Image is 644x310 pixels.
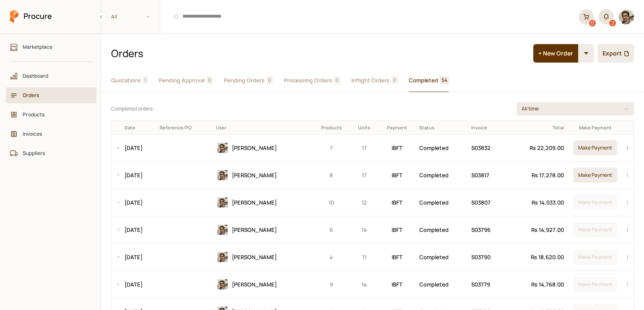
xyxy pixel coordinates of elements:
a: [DATE] [125,144,143,152]
span: 1 [143,76,148,84]
span: Inflight Orders [351,76,390,85]
p: 14 [354,280,375,289]
p: IBFT on Delivery [381,171,413,180]
p: 9 [314,280,348,289]
span: [PERSON_NAME] [232,199,277,206]
p: 4 [314,253,348,262]
span: Completed [409,76,438,85]
span: Procure [23,11,52,21]
span: All [101,10,160,24]
h1: Orders [111,46,527,60]
div: Fawad Qureshi [216,196,309,209]
td: S03790 [468,244,507,271]
p: All time [522,105,540,113]
p: IBFT on Delivery [381,144,413,152]
p: Completed orders [111,105,507,113]
span: [PERSON_NAME] [232,144,277,152]
th: Make Payment [567,121,624,134]
a: Procure [10,10,52,24]
span: 0 [266,76,273,84]
a: [DATE] [125,253,143,261]
a: [DATE] [125,171,143,179]
button: All time [517,102,634,116]
th: User [213,121,312,134]
td: Completed [416,189,469,216]
th: Invoice [468,121,507,134]
button: Make Payment [573,222,617,237]
a: 0 [579,9,594,24]
span: All [111,13,117,21]
a: [DATE] [125,281,143,288]
p: 12 [354,198,375,207]
a: [DATE] [125,199,143,206]
button: Make Payment [573,195,617,210]
span: Invoices [23,130,86,138]
td: S03817 [468,162,507,189]
p: IBFT on Delivery [381,198,413,207]
th: Products [312,121,351,134]
div: Fawad Qureshi [216,250,309,264]
a: Dashboard [6,68,96,84]
input: Products and Orders [165,6,574,27]
p: 11 [354,253,375,262]
p: 8 [314,171,348,180]
span: [PERSON_NAME] [232,171,277,179]
a: Invoices [6,126,96,142]
div: 0 [589,20,596,26]
button: Export [597,44,634,63]
th: Total [507,121,566,134]
td: Rs 14,768.00 [507,271,566,298]
span: Products [23,110,86,118]
a: Marketplace [6,39,96,55]
td: Completed [416,271,469,298]
td: S03807 [468,189,507,216]
td: Completed [416,134,469,162]
td: Completed [416,216,469,244]
button: 2 [599,9,614,24]
td: Rs 14,033.00 [507,189,566,216]
p: 7 [314,144,348,152]
th: Reference/PO [157,121,213,134]
p: 17 [354,144,375,152]
div: 2 [609,20,616,26]
td: Rs 17,278.00 [507,162,566,189]
span: Suppliers [23,149,86,157]
span: 0 [206,76,213,84]
span: Orders [23,91,86,99]
span: Pending Approval [159,76,205,85]
td: Completed [416,244,469,271]
button: + New Order [533,44,578,63]
a: Orders [6,87,96,103]
div: Fawad Qureshi [216,168,309,182]
span: 54 [440,76,449,84]
th: Date [122,121,157,134]
a: Products [6,107,96,123]
th: Units [351,121,378,134]
td: S03796 [468,216,507,244]
span: Processing Orders [284,76,332,85]
span: 0 [334,76,340,84]
span: Quotations [111,76,141,85]
a: Suppliers [6,145,96,161]
button: Make Payment [573,140,617,155]
p: 14 [354,226,375,234]
p: 17 [354,171,375,180]
button: Make Payment [573,277,617,292]
p: IBFT on Delivery [381,226,413,234]
span: [PERSON_NAME] [232,226,277,234]
th: Payment [378,121,416,134]
p: 6 [314,226,348,234]
span: Marketplace [23,43,86,51]
td: Rs 14,927.00 [507,216,566,244]
span: Dashboard [23,72,86,80]
span: [PERSON_NAME] [232,253,277,261]
th: Status [416,121,469,134]
p: 10 [314,198,348,207]
td: S03779 [468,271,507,298]
div: Fawad Qureshi [216,141,309,155]
span: 0 [391,76,398,84]
span: Pending Orders [224,76,265,85]
span: [PERSON_NAME] [232,281,277,288]
td: Completed [416,162,469,189]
